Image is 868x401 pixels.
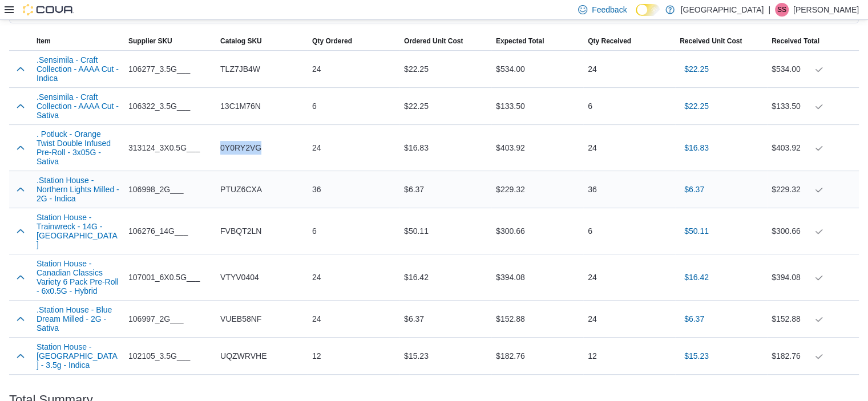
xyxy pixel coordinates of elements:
button: $15.23 [680,345,713,367]
div: $50.11 [399,220,491,242]
button: $22.25 [680,58,713,80]
button: Catalog SKU [216,32,308,50]
span: 106998_2G___ [128,183,184,196]
div: $152.88 [772,312,854,326]
div: $6.37 [399,307,491,330]
button: .Sensimila - Craft Collection - AAAA Cut - Indica [37,55,119,83]
div: 24 [308,266,399,289]
span: 313124_3X0.5G___ [128,141,200,155]
div: 36 [308,178,399,201]
span: $22.25 [684,100,709,112]
p: [GEOGRAPHIC_DATA] [680,3,764,17]
div: $133.50 [491,95,583,118]
button: $22.25 [680,95,713,118]
div: $22.25 [399,58,491,80]
span: SS [777,3,786,17]
div: $394.08 [491,266,583,289]
div: 6 [583,95,675,118]
p: | [768,3,770,17]
div: $152.88 [491,307,583,330]
button: .Station House - Northern Lights Milled - 2G - Indica [37,176,119,203]
div: $15.23 [399,345,491,367]
div: $403.92 [491,136,583,159]
div: $22.25 [399,95,491,118]
button: Station House - Canadian Classics Variety 6 Pack Pre-Roll - 6x0.5G - Hybrid [37,259,119,295]
button: Station House - Trainwreck - 14G - [GEOGRAPHIC_DATA] [37,213,119,249]
button: Received Total [767,32,859,50]
span: Supplier SKU [128,37,172,46]
span: Received Total [772,37,819,46]
div: 24 [583,307,675,330]
button: Item [32,32,124,50]
button: $50.11 [680,220,713,242]
div: $16.42 [399,266,491,289]
div: $534.00 [491,58,583,80]
span: 102105_3.5G___ [128,349,190,363]
div: Shawn Skerlj [775,3,789,17]
img: Cova [23,4,74,15]
div: $133.50 [772,99,854,113]
div: 12 [583,345,675,367]
button: $16.42 [680,266,713,289]
div: $403.92 [772,141,854,155]
span: 106322_3.5G___ [128,99,190,113]
button: Ordered Unit Cost [399,32,491,50]
span: Catalog SKU [220,37,262,46]
div: 6 [308,95,399,118]
span: Item [37,37,51,46]
span: 13C1M76N [220,99,261,113]
span: Ordered Unit Cost [404,37,463,46]
button: Received Unit Cost [675,32,767,50]
span: $16.83 [684,142,709,153]
div: $182.76 [491,345,583,367]
span: 106997_2G___ [128,312,184,326]
button: . Potluck - Orange Twist Double Infused Pre-Roll - 3x05G - Sativa [37,129,119,166]
span: 106277_3.5G___ [128,62,190,76]
span: 107001_6X0.5G___ [128,270,200,284]
span: Feedback [592,4,627,15]
button: $16.83 [680,136,713,159]
span: Qty Ordered [312,37,352,46]
div: 24 [583,58,675,80]
div: $229.32 [491,178,583,201]
div: 12 [308,345,399,367]
span: VTYV0404 [220,270,259,284]
span: UQZWRVHE [220,349,267,363]
div: 6 [308,220,399,242]
div: 24 [583,136,675,159]
div: $394.08 [772,270,854,284]
div: 6 [583,220,675,242]
span: Expected Total [496,37,544,46]
input: Dark Mode [636,4,660,16]
span: 106276_14G___ [128,224,188,238]
span: Received Unit Cost [680,37,742,46]
span: $50.11 [684,225,709,237]
span: Qty Received [588,37,631,46]
div: $534.00 [772,62,854,76]
button: Station House - [GEOGRAPHIC_DATA] - 3.5g - Indica [37,342,119,370]
button: $6.37 [680,178,709,201]
div: $300.66 [491,220,583,242]
button: .Station House - Blue Dream Milled - 2G - Sativa [37,305,119,333]
div: $16.83 [399,136,491,159]
button: $6.37 [680,307,709,330]
div: 36 [583,178,675,201]
div: 24 [583,266,675,289]
span: $22.25 [684,63,709,75]
p: [PERSON_NAME] [793,3,859,17]
div: $229.32 [772,183,854,196]
button: .Sensimila - Craft Collection - AAAA Cut - Sativa [37,92,119,120]
span: TLZ7JB4W [220,62,260,76]
button: Expected Total [491,32,583,50]
span: $6.37 [684,184,704,195]
div: 24 [308,136,399,159]
div: 24 [308,58,399,80]
div: 24 [308,307,399,330]
button: Qty Received [583,32,675,50]
span: $16.42 [684,272,709,283]
span: $15.23 [684,350,709,362]
span: $6.37 [684,313,704,325]
button: Qty Ordered [308,32,399,50]
span: 0Y0RY2VG [220,141,261,155]
div: $182.76 [772,349,854,363]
